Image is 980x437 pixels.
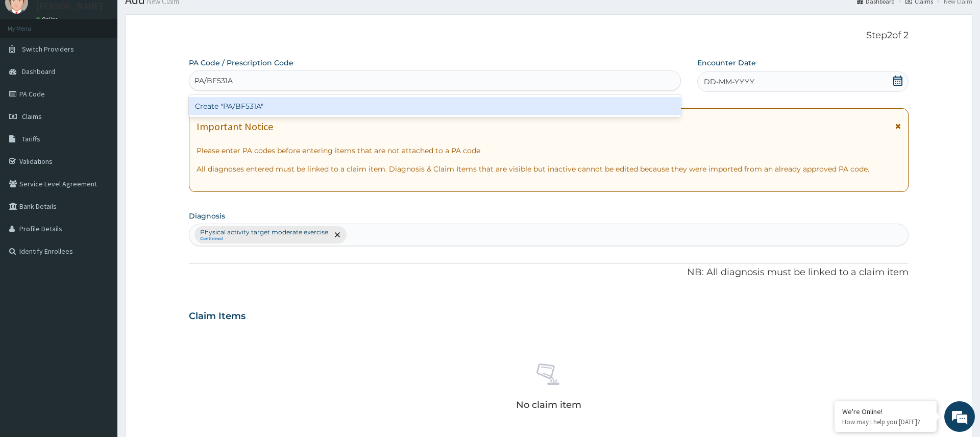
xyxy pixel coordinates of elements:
label: Diagnosis [189,211,225,221]
span: We're online! [59,129,141,232]
span: Tariffs [22,134,40,143]
p: [PERSON_NAME] [36,2,103,11]
p: NB: All diagnosis must be linked to a claim item [189,266,908,279]
p: Please enter PA codes before entering items that are not attached to a PA code [197,145,900,156]
span: Claims [22,112,42,121]
textarea: Type your message and hit 'Enter' [5,279,194,314]
span: Switch Providers [22,44,74,54]
p: All diagnoses entered must be linked to a claim item. Diagnosis & Claim Items that are visible bu... [197,164,900,174]
label: Encounter Date [697,58,756,68]
label: PA Code / Prescription Code [189,58,293,68]
div: Create "PA/BF531A" [189,97,681,115]
p: How may I help you today? [842,418,929,426]
img: d_794563401_company_1708531726252_794563401 [19,51,41,77]
div: Chat with us now [53,57,171,70]
span: Dashboard [22,67,55,76]
p: No claim item [516,400,581,410]
div: Minimize live chat window [167,5,192,30]
a: Online [36,16,60,23]
h1: Important Notice [197,121,273,132]
p: Step 2 of 2 [189,30,908,41]
span: DD-MM-YYYY [704,77,754,87]
h3: Claim Items [189,311,246,322]
div: We're Online! [842,407,929,416]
